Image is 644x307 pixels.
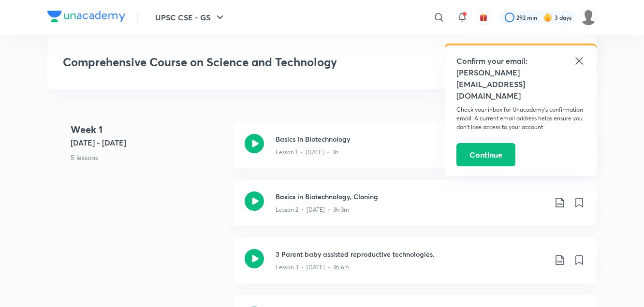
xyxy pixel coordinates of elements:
[149,8,232,27] button: UPSC CSE - GS
[276,249,546,259] h3: 3 Parent baby assisted reproductive technologies.
[71,137,225,148] h5: [DATE] - [DATE]
[479,13,488,22] img: avatar
[233,237,597,295] a: 3 Parent baby assisted reproductive technologies.Lesson 3 • [DATE] • 3h 6m
[276,134,546,144] h3: Basics in Biotechnology
[276,205,349,214] p: Lesson 2 • [DATE] • 3h 3m
[456,67,585,102] h5: [PERSON_NAME][EMAIL_ADDRESS][DOMAIN_NAME]
[456,143,515,166] button: Continue
[63,55,441,69] h3: Comprehensive Course on Science and Technology
[456,55,585,67] h5: Confirm your email:
[233,180,597,237] a: Basics in Biotechnology, CloningLesson 2 • [DATE] • 3h 3m
[47,11,125,25] a: Company Logo
[233,122,597,180] a: Basics in BiotechnologyLesson 1 • [DATE] • 3h
[71,122,225,137] h4: Week 1
[276,263,350,272] p: Lesson 3 • [DATE] • 3h 6m
[71,152,225,162] p: 5 lessons
[543,13,553,22] img: streak
[456,105,585,132] p: Check your inbox for Unacademy’s confirmation email. A current email address helps ensure you don...
[476,10,491,25] button: avatar
[276,191,546,202] h3: Basics in Biotechnology, Cloning
[47,11,125,22] img: Company Logo
[580,9,597,26] img: LEKHA
[276,148,338,157] p: Lesson 1 • [DATE] • 3h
